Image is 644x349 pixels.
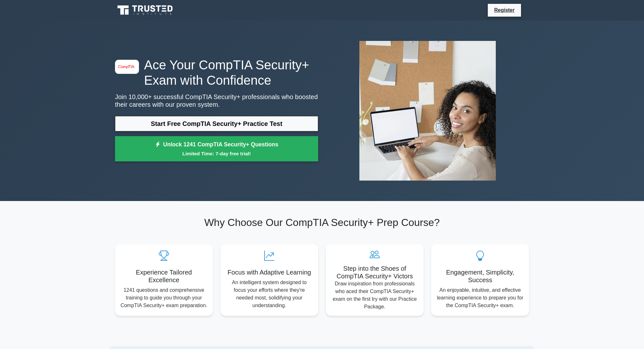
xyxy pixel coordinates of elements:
h5: Engagement, Simplicity, Success [436,268,524,284]
h1: Ace Your CompTIA Security+ Exam with Confidence [115,57,318,88]
p: An intelligent system designed to focus your efforts where they're needed most, solidifying your ... [226,279,313,309]
h5: Focus with Adaptive Learning [226,268,313,276]
h5: Step into the Shoes of CompTIA Security+ Victors [331,265,418,280]
p: Join 10,000+ successful CompTIA Security+ professionals who boosted their careers with our proven... [115,93,318,108]
h5: Experience Tailored Excellence [120,268,208,284]
p: An enjoyable, intuitive, and effective learning experience to prepare you for the CompTIA Securit... [436,286,524,309]
a: Start Free CompTIA Security+ Practice Test [115,116,318,131]
a: Register [490,6,518,14]
h2: Why Choose Our CompTIA Security+ Prep Course? [115,216,529,229]
p: Draw inspiration from professionals who aced their CompTIA Security+ exam on the first try with o... [331,280,418,311]
a: Unlock 1241 CompTIA Security+ QuestionsLimited Time: 7-day free trial! [115,136,318,162]
p: 1241 questions and comprehensive training to guide you through your CompTIA Security+ exam prepar... [120,286,208,309]
small: Limited Time: 7-day free trial! [123,150,310,157]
